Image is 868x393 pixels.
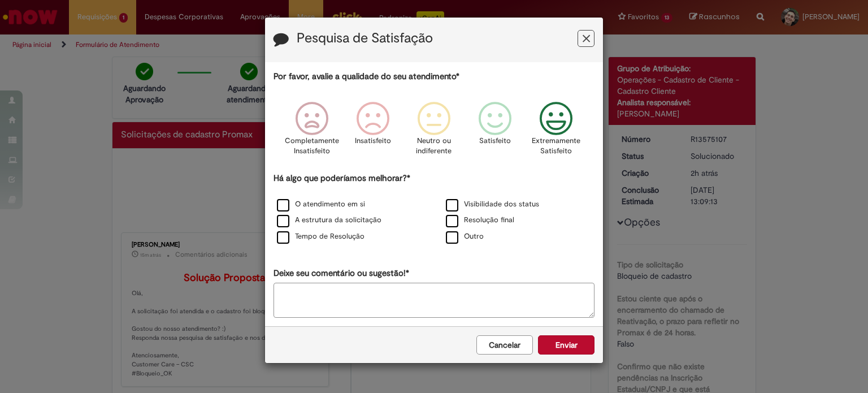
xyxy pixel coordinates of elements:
[274,71,459,83] label: Por favor, avalie a qualidade do seu atendimento*
[297,31,433,46] label: Pesquisa de Satisfação
[479,136,511,146] p: Satisfeito
[405,93,463,171] div: Neutro ou indiferente
[277,199,365,210] label: O atendimento em si
[274,172,594,245] div: Há algo que poderíamos melhorar?*
[527,93,585,171] div: Extremamente Satisfeito
[277,231,364,242] label: Tempo de Resolução
[476,335,533,355] button: Cancelar
[274,267,409,279] label: Deixe seu comentário ou sugestão!*
[466,93,524,171] div: Satisfeito
[285,136,339,157] p: Completamente Insatisfeito
[355,136,391,146] p: Insatisfeito
[414,136,454,157] p: Neutro ou indiferente
[532,136,580,157] p: Extremamente Satisfeito
[277,215,381,226] label: A estrutura da solicitação
[538,335,594,355] button: Enviar
[446,215,514,226] label: Resolução final
[446,199,539,210] label: Visibilidade dos status
[283,93,340,171] div: Completamente Insatisfeito
[446,231,484,242] label: Outro
[344,93,402,171] div: Insatisfeito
